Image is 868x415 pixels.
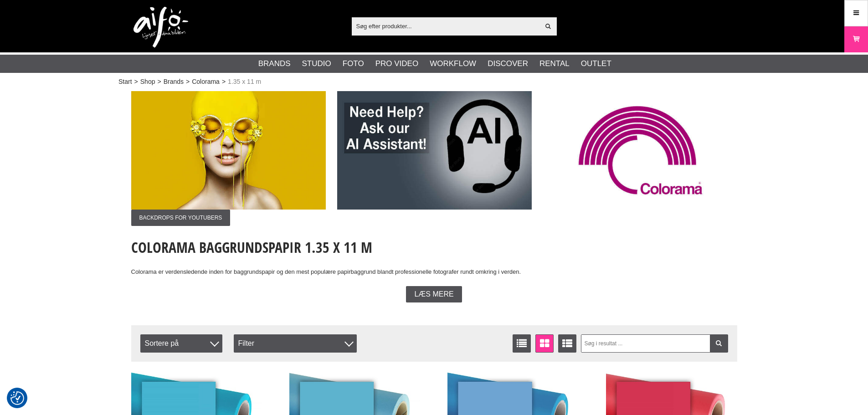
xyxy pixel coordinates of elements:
[222,77,226,87] span: >
[131,91,326,226] a: Annonce:002 ban-colorama-yellow001.jpgBackdrops for YouTubers
[558,334,576,353] a: Udvid liste
[131,91,326,210] img: Annonce:002 ban-colorama-yellow001.jpg
[118,77,132,87] a: Start
[10,390,24,406] button: Samtykkepræferencer
[131,237,737,257] h1: Colorama Baggrundspapir 1.35 x 11 m
[164,77,184,87] a: Brands
[157,77,161,87] span: >
[352,19,540,33] input: Søg efter produkter...
[710,334,728,353] a: Filtrer
[581,58,611,70] a: Outlet
[140,334,222,353] span: Sortere på
[192,77,220,87] a: Colorama
[140,77,155,87] a: Shop
[414,290,453,298] span: Læs mere
[10,391,24,405] img: Revisit consent button
[343,58,364,70] a: Foto
[513,334,531,353] a: Vis liste
[234,334,357,353] div: Filter
[535,334,554,353] a: Vinduevisning
[131,267,737,277] p: Colorama er verdensledende inden for baggrundspapir og den mest populære papirbaggrund blandt pro...
[228,77,261,87] span: 1.35 x 11 m
[488,58,528,70] a: Discover
[581,334,728,353] input: Søg i resultat ...
[134,77,138,87] span: >
[337,91,532,210] img: Annonce:003 ban-elin-AIelin.jpg
[134,7,188,48] img: logo.png
[186,77,190,87] span: >
[539,58,570,70] a: Rental
[375,58,418,70] a: Pro Video
[131,210,231,226] span: Backdrops for YouTubers
[430,58,476,70] a: Workflow
[258,58,291,70] a: Brands
[543,91,738,210] img: Annonce:001 ban-colorama-logga.jpg
[302,58,331,70] a: Studio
